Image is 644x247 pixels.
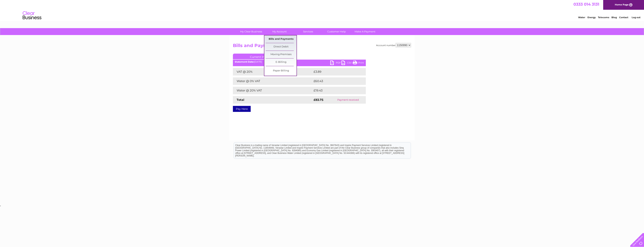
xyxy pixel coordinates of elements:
td: £3.89 [313,68,357,76]
a: Services [293,28,323,35]
b: Statement Date: [235,60,254,63]
td: £60.43 [313,77,358,85]
a: Bills and Payments [266,35,297,43]
a: Direct Debit [266,43,297,51]
a: PDF [330,61,341,66]
td: £19.43 [313,87,358,94]
a: Make A Payment [350,28,380,35]
a: Telecoms [598,16,609,19]
a: My Clear Business [236,28,267,35]
div: [DATE] [233,61,366,63]
img: logo.png [22,10,42,21]
a: Log out [632,16,640,19]
a: Water [578,16,585,19]
a: 0333 014 3131 [573,2,599,7]
td: Payment received [330,96,366,104]
a: Pay Here [233,106,251,112]
td: VAT @ 20% [233,68,313,76]
a: Print [353,61,364,66]
a: Moving Premises [266,51,297,58]
a: Blog [611,16,617,19]
a: Contact [619,16,628,19]
strong: Total [237,98,244,102]
div: Account number [376,43,411,47]
a: Paper Billing [266,67,297,75]
a: Current Invoice [233,54,289,59]
a: CSV [341,61,353,66]
td: Water @ 20% VAT [233,87,313,94]
div: Clear Business is a trading name of Verastar Limited (registered in [GEOGRAPHIC_DATA] No. 3667643... [234,2,411,18]
strong: £83.75 [314,98,323,102]
a: Customer Help [321,28,352,35]
a: My Account [264,28,295,35]
h2: Bills and Payments [233,43,411,50]
a: E-Billing [266,58,297,66]
td: Water @ 0% VAT [233,77,313,85]
a: Energy [587,16,596,19]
